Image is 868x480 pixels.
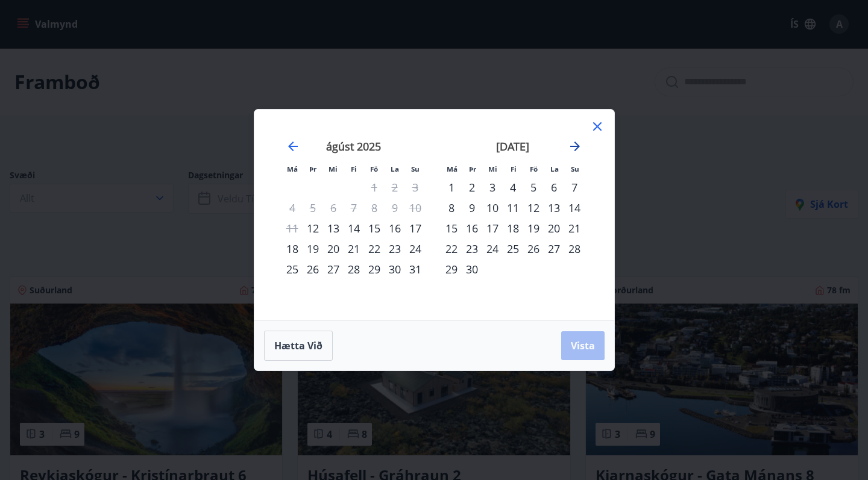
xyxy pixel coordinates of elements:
div: 6 [544,177,564,198]
small: Su [571,164,579,173]
small: La [550,164,559,173]
td: Choose sunnudagur, 7. september 2025 as your check-in date. It’s available. [564,177,585,198]
td: Choose laugardagur, 16. ágúst 2025 as your check-in date. It’s available. [385,218,405,238]
div: 27 [323,259,344,279]
div: 15 [441,218,462,238]
td: Not available. þriðjudagur, 5. ágúst 2025 [303,198,323,218]
div: 28 [564,238,585,259]
td: Choose miðvikudagur, 13. ágúst 2025 as your check-in date. It’s available. [323,218,344,238]
td: Choose laugardagur, 20. september 2025 as your check-in date. It’s available. [544,218,564,238]
div: Move backward to switch to the previous month. [286,139,300,154]
td: Choose þriðjudagur, 9. september 2025 as your check-in date. It’s available. [462,198,482,218]
td: Choose þriðjudagur, 19. ágúst 2025 as your check-in date. It’s available. [303,238,323,259]
div: 28 [344,259,364,279]
td: Not available. fimmtudagur, 7. ágúst 2025 [344,198,364,218]
td: Choose sunnudagur, 24. ágúst 2025 as your check-in date. It’s available. [405,238,426,259]
div: 30 [462,259,482,279]
td: Not available. mánudagur, 4. ágúst 2025 [282,198,303,218]
div: 29 [441,259,462,279]
div: 15 [364,218,385,238]
div: 2 [462,177,482,198]
div: 29 [364,259,385,279]
small: Fi [511,164,517,173]
div: 20 [323,238,344,259]
td: Choose sunnudagur, 21. september 2025 as your check-in date. It’s available. [564,218,585,238]
td: Choose fimmtudagur, 14. ágúst 2025 as your check-in date. It’s available. [344,218,364,238]
td: Choose föstudagur, 5. september 2025 as your check-in date. It’s available. [523,177,544,198]
td: Choose laugardagur, 27. september 2025 as your check-in date. It’s available. [544,238,564,259]
td: Choose laugardagur, 6. september 2025 as your check-in date. It’s available. [544,177,564,198]
div: 23 [385,238,405,259]
td: Choose miðvikudagur, 3. september 2025 as your check-in date. It’s available. [482,177,503,198]
td: Choose laugardagur, 23. ágúst 2025 as your check-in date. It’s available. [385,238,405,259]
small: Mi [329,164,338,173]
td: Not available. laugardagur, 9. ágúst 2025 [385,198,405,218]
div: 12 [523,198,544,218]
small: Þr [309,164,316,173]
div: 26 [303,259,323,279]
span: Hætta við [274,339,322,352]
td: Not available. laugardagur, 2. ágúst 2025 [385,177,405,198]
small: Mi [488,164,497,173]
td: Choose föstudagur, 12. september 2025 as your check-in date. It’s available. [523,198,544,218]
div: Move forward to switch to the next month. [568,139,582,154]
div: 22 [441,238,462,259]
td: Not available. sunnudagur, 3. ágúst 2025 [405,177,426,198]
small: Su [411,164,420,173]
td: Not available. miðvikudagur, 6. ágúst 2025 [323,198,344,218]
td: Choose miðvikudagur, 24. september 2025 as your check-in date. It’s available. [482,238,503,259]
strong: ágúst 2025 [326,139,381,154]
td: Choose laugardagur, 30. ágúst 2025 as your check-in date. It’s available. [385,259,405,279]
td: Choose þriðjudagur, 23. september 2025 as your check-in date. It’s available. [462,238,482,259]
div: 21 [344,238,364,259]
div: 24 [405,238,426,259]
td: Choose mánudagur, 25. ágúst 2025 as your check-in date. It’s available. [282,259,303,279]
div: 13 [323,218,344,238]
td: Choose föstudagur, 26. september 2025 as your check-in date. It’s available. [523,238,544,259]
div: 25 [282,259,303,279]
small: Þr [469,164,476,173]
div: 12 [303,218,323,238]
td: Choose fimmtudagur, 21. ágúst 2025 as your check-in date. It’s available. [344,238,364,259]
td: Not available. sunnudagur, 10. ágúst 2025 [405,198,426,218]
div: 7 [564,177,585,198]
div: 4 [503,177,523,198]
td: Choose fimmtudagur, 28. ágúst 2025 as your check-in date. It’s available. [344,259,364,279]
div: 18 [282,238,303,259]
div: 30 [385,259,405,279]
div: 17 [482,218,503,238]
td: Choose mánudagur, 8. september 2025 as your check-in date. It’s available. [441,198,462,218]
div: 23 [462,238,482,259]
strong: [DATE] [496,139,529,154]
td: Choose fimmtudagur, 25. september 2025 as your check-in date. It’s available. [503,238,523,259]
td: Not available. mánudagur, 11. ágúst 2025 [282,218,303,238]
div: 26 [523,238,544,259]
small: Fö [370,164,378,173]
div: 10 [482,198,503,218]
div: 24 [482,238,503,259]
td: Choose föstudagur, 22. ágúst 2025 as your check-in date. It’s available. [364,238,385,259]
td: Choose sunnudagur, 28. september 2025 as your check-in date. It’s available. [564,238,585,259]
small: Fi [351,164,357,173]
td: Choose föstudagur, 15. ágúst 2025 as your check-in date. It’s available. [364,218,385,238]
small: Fö [530,164,538,173]
div: 13 [544,198,564,218]
div: 9 [462,198,482,218]
small: La [391,164,399,173]
button: Hætta við [264,331,333,361]
div: 19 [303,238,323,259]
td: Choose þriðjudagur, 16. september 2025 as your check-in date. It’s available. [462,218,482,238]
td: Choose mánudagur, 29. september 2025 as your check-in date. It’s available. [441,259,462,279]
div: 14 [564,198,585,218]
td: Choose fimmtudagur, 18. september 2025 as your check-in date. It’s available. [503,218,523,238]
div: 11 [503,198,523,218]
div: 14 [344,218,364,238]
div: 3 [482,177,503,198]
div: 22 [364,238,385,259]
div: 8 [441,198,462,218]
div: 20 [544,218,564,238]
div: 19 [523,218,544,238]
div: 1 [441,177,462,198]
td: Choose mánudagur, 15. september 2025 as your check-in date. It’s available. [441,218,462,238]
td: Choose mánudagur, 1. september 2025 as your check-in date. It’s available. [441,177,462,198]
